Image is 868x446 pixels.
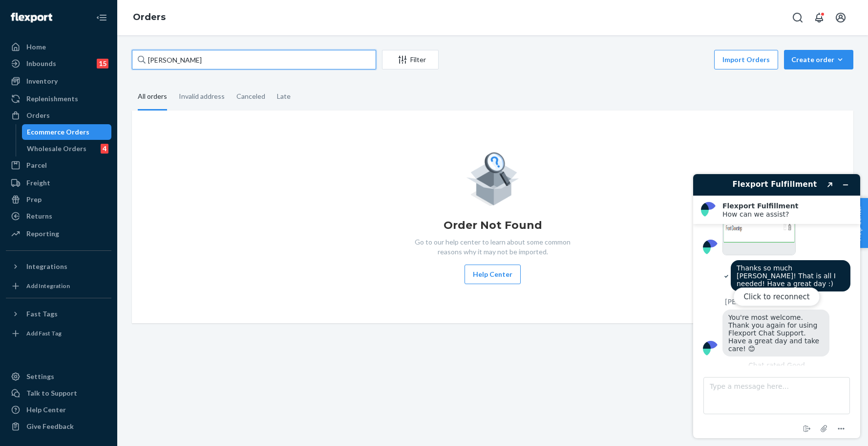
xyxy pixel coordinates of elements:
[26,42,46,52] div: Home
[6,56,111,71] a: Inbounds15
[26,282,70,290] div: Add Integration
[179,84,225,109] div: Invalid address
[26,329,62,337] div: Add Fast Tag
[6,175,111,191] a: Freight
[407,237,578,257] p: Go to our help center to learn about some common reasons why it may not be imported.
[465,265,521,284] button: Help Center
[6,73,111,89] a: Inventory
[22,124,112,140] a: Ecommerce Orders
[791,55,846,65] div: Create order
[831,8,850,27] button: Open account menu
[26,405,66,415] div: Help Center
[133,12,166,22] a: Orders
[11,13,52,22] img: Flexport logo
[26,111,50,120] div: Orders
[26,372,54,381] div: Settings
[6,369,111,384] a: Settings
[277,84,291,109] div: Late
[382,50,439,69] button: Filter
[26,262,67,271] div: Integrations
[26,59,56,68] div: Inbounds
[26,388,77,398] div: Talk to Support
[125,3,173,32] ol: breadcrumbs
[6,259,111,274] button: Integrations
[6,91,111,107] a: Replenishments
[6,402,111,418] a: Help Center
[26,76,58,86] div: Inventory
[6,419,111,434] button: Give Feedback
[784,50,853,69] button: Create order
[6,278,111,294] a: Add Integration
[26,309,58,319] div: Fast Tags
[6,326,111,341] a: Add Fast Tag
[26,229,59,239] div: Reporting
[6,157,111,173] a: Parcel
[6,108,111,123] a: Orders
[6,385,111,401] button: Talk to Support
[788,8,807,27] button: Open Search Box
[26,211,52,221] div: Returns
[26,195,42,204] div: Prep
[809,8,829,27] button: Open notifications
[138,84,167,111] div: All orders
[27,144,86,154] div: Wholesale Orders
[6,306,111,322] button: Fast Tags
[26,94,78,104] div: Replenishments
[714,50,778,69] button: Import Orders
[97,59,108,68] div: 15
[466,150,519,206] img: Empty list
[6,208,111,224] a: Returns
[6,226,111,242] a: Reporting
[21,7,42,16] span: Chat
[685,166,868,446] iframe: To enrich screen reader interactions, please activate Accessibility in Grammarly extension settings
[444,218,542,233] h1: Order Not Found
[132,50,376,69] input: Search orders
[101,144,108,154] div: 4
[382,55,438,65] div: Filter
[26,160,47,170] div: Parcel
[22,141,112,156] a: Wholesale Orders4
[6,39,111,55] a: Home
[92,8,111,27] button: Close Navigation
[6,192,111,207] a: Prep
[26,178,50,188] div: Freight
[236,84,265,109] div: Canceled
[27,127,89,137] div: Ecommerce Orders
[26,422,74,431] div: Give Feedback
